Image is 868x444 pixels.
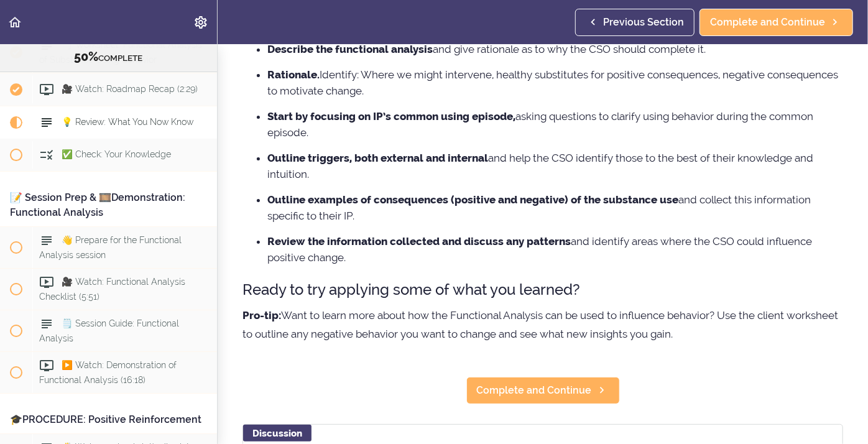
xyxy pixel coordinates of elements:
[466,377,620,404] a: Complete and Continue
[267,108,843,141] li: asking questions to clarify using behavior during the common episode.
[75,49,99,64] span: 50%
[62,149,171,159] span: ✅ Check: Your Knowledge
[267,41,843,57] li: and give rationale as to why the CSO should complete it.
[267,43,433,55] strong: Describe the functional analysis
[7,15,22,30] svg: Back to course curriculum
[243,425,312,442] div: Discussion
[267,150,843,182] li: and help the CSO identify those to the best of their knowledge and intuition.
[62,117,193,127] span: 💡 Review: What You Now Know
[603,15,684,30] span: Previous Section
[267,68,320,81] strong: Rationale.
[193,15,208,30] svg: Settings Menu
[699,9,853,36] a: Complete and Continue
[575,9,695,36] a: Previous Section
[39,318,179,343] span: 🗒️ Session Guide: Functional Analysis
[710,15,825,30] span: Complete and Continue
[267,110,515,123] strong: Start by focusing on IP’s common using episode,
[267,192,843,224] li: and collect this information specific to their IP.
[16,49,201,65] div: COMPLETE
[267,152,488,164] strong: Outline triggers, both external and internal
[267,233,843,266] li: and identify areas where the CSO could influence positive change.
[267,193,678,206] strong: Outline examples of consequences (positive and negative) of the substance use
[39,360,177,384] span: ▶️ Watch: Demonstration of Functional Analysis (16:18)
[267,235,571,247] strong: Review the information collected and discuss any patterns
[267,67,843,99] li: Identify: Where we might intervene, healthy substitutes for positive consequences, negative conse...
[62,84,198,94] span: 🎥 Watch: Roadmap Recap (2:29)
[242,306,843,343] p: Want to learn more about how the Functional Analysis can be used to influence behavior? Use the c...
[39,235,182,259] span: 👋 Prepare for the Functional Analysis session
[242,309,281,321] strong: Pro-tip:
[242,279,843,300] h3: Ready to try applying some of what you learned?
[477,383,592,398] span: Complete and Continue
[39,277,185,301] span: 🎥 Watch: Functional Analysis Checklist (5:51)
